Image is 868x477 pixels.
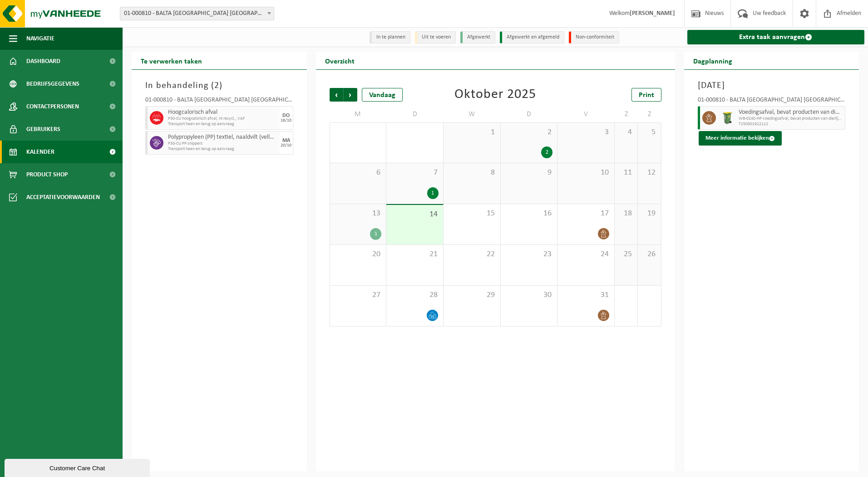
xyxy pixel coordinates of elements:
[214,81,219,90] span: 2
[630,10,675,17] strong: [PERSON_NAME]
[386,106,444,122] td: D
[168,122,277,127] span: Transport heen en terug op aanvraag
[335,209,382,219] span: 13
[132,52,211,69] h2: Te verwerken taken
[282,113,290,118] div: DO
[615,106,638,122] td: Z
[344,88,357,102] span: Volgende
[739,116,843,122] span: WB-0240-HP voedingsafval, bevat producten van dierlijke oors
[335,290,382,300] span: 27
[26,141,54,163] span: Kalender
[562,249,610,259] span: 24
[505,249,553,259] span: 23
[145,79,293,92] h3: In behandeling ( )
[642,209,656,219] span: 19
[316,52,364,69] h2: Overzicht
[698,97,846,106] div: 01-000810 - BALTA [GEOGRAPHIC_DATA] [GEOGRAPHIC_DATA] - [GEOGRAPHIC_DATA]
[642,127,656,137] span: 5
[448,168,496,178] span: 8
[505,127,553,137] span: 2
[642,168,656,178] span: 12
[168,134,277,141] span: Polypropyleen (PP) textiel, naaldvilt (vellen / linten)
[281,143,291,148] div: 20/10
[619,209,633,219] span: 18
[505,168,553,178] span: 9
[569,31,619,44] li: Non-conformiteit
[684,52,741,69] h2: Dagplanning
[448,127,496,137] span: 1
[370,31,410,44] li: In te plannen
[391,168,439,178] span: 7
[391,249,439,259] span: 21
[460,31,495,44] li: Afgewerkt
[557,106,615,122] td: V
[562,290,610,300] span: 31
[391,209,439,219] span: 14
[168,146,277,152] span: Transport heen en terug op aanvraag
[500,31,564,44] li: Afgewerkt en afgemeld
[282,138,290,143] div: MA
[448,209,496,219] span: 15
[699,131,782,146] button: Meer informatie bekijken
[26,95,79,118] span: Contactpersonen
[26,50,60,73] span: Dashboard
[391,290,439,300] span: 28
[562,127,610,137] span: 3
[335,249,382,259] span: 20
[5,457,152,477] iframe: chat widget
[687,30,865,44] a: Extra taak aanvragen
[168,116,277,122] span: P30-CU hoogcalorisch afval, nt recycl., VAF
[505,209,553,219] span: 16
[562,168,610,178] span: 10
[739,122,843,127] span: T250001922112
[448,290,496,300] span: 29
[330,106,387,122] td: M
[281,118,291,123] div: 16/10
[448,249,496,259] span: 22
[145,97,293,106] div: 01-000810 - BALTA [GEOGRAPHIC_DATA] [GEOGRAPHIC_DATA] - [GEOGRAPHIC_DATA]
[619,249,633,259] span: 25
[619,168,633,178] span: 11
[639,92,654,99] span: Print
[454,88,536,102] div: Oktober 2025
[370,228,381,240] div: 1
[619,127,633,137] span: 4
[168,141,277,146] span: P30-CU PP snippers
[541,146,552,158] div: 2
[26,163,68,186] span: Product Shop
[444,106,501,122] td: W
[120,7,274,20] span: 01-000810 - BALTA OUDENAARDE NV - OUDENAARDE
[168,109,277,116] span: Hoogcalorisch afval
[638,106,661,122] td: Z
[631,88,661,102] a: Print
[427,187,439,199] div: 1
[26,186,100,209] span: Acceptatievoorwaarden
[120,7,274,20] span: 01-000810 - BALTA OUDENAARDE NV - OUDENAARDE
[642,249,656,259] span: 26
[415,31,456,44] li: Uit te voeren
[720,111,734,125] img: WB-0240-HPE-GN-50
[26,27,54,50] span: Navigatie
[26,73,79,95] span: Bedrijfsgegevens
[501,106,558,122] td: D
[505,290,553,300] span: 30
[739,109,843,116] span: Voedingsafval, bevat producten van dierlijke oorsprong, onverpakt, categorie 3
[330,88,343,102] span: Vorige
[362,88,403,102] div: Vandaag
[698,79,846,92] h3: [DATE]
[562,209,610,219] span: 17
[26,118,60,141] span: Gebruikers
[335,168,382,178] span: 6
